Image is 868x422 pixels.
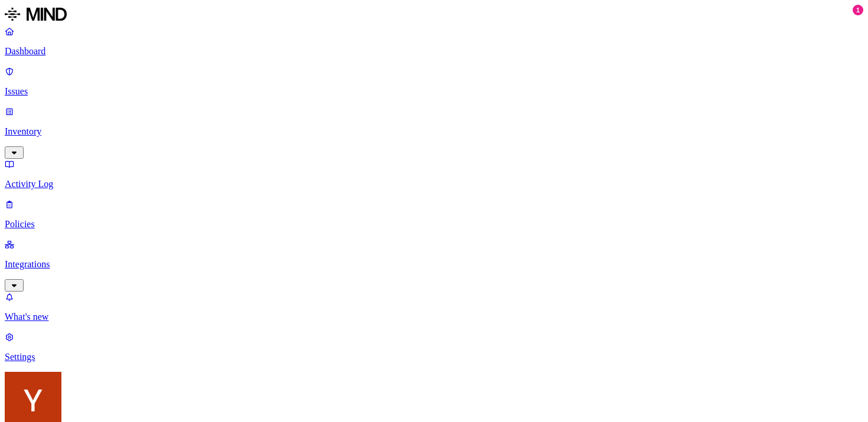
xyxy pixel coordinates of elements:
div: 1 [853,5,863,15]
p: Dashboard [5,46,863,57]
img: MIND [5,5,67,24]
p: Activity Log [5,179,863,189]
p: Inventory [5,126,863,137]
p: Settings [5,352,863,362]
p: Integrations [5,259,863,270]
p: Policies [5,219,863,230]
p: Issues [5,86,863,97]
p: What's new [5,312,863,322]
